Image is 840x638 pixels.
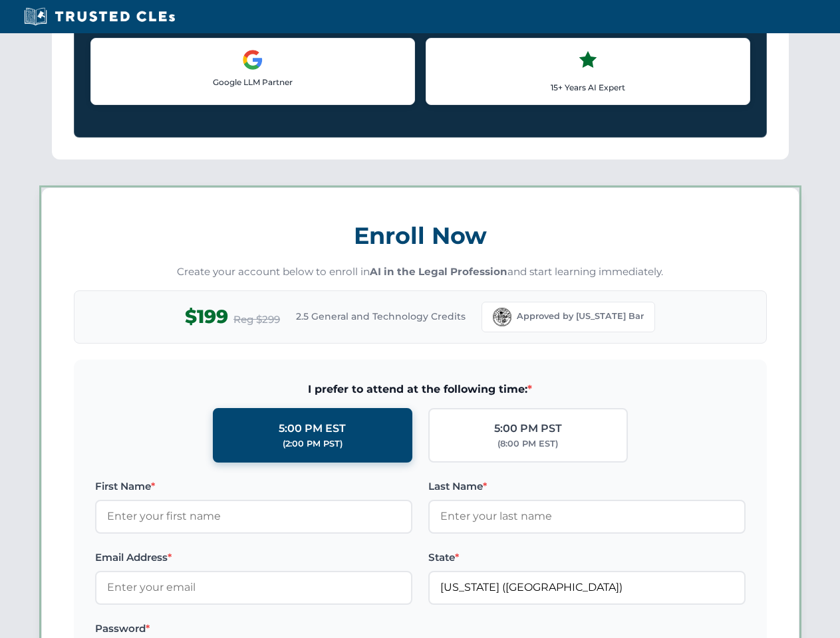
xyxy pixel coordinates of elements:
label: Last Name [428,478,746,494]
span: $199 [185,302,228,332]
div: 5:00 PM PST [494,420,562,437]
div: (8:00 PM EST) [497,437,558,451]
label: Email Address [95,550,412,566]
p: Create your account below to enroll in and start learning immediately. [74,265,767,280]
div: 5:00 PM EST [279,420,346,437]
p: Google LLM Partner [102,76,404,88]
span: 2.5 General and Technology Credits [296,309,466,324]
input: Florida (FL) [428,571,746,604]
input: Enter your email [95,571,412,604]
label: First Name [95,478,412,494]
h3: Enroll Now [74,215,767,257]
img: Florida Bar [493,308,511,326]
label: State [428,550,746,566]
label: Password [95,621,412,637]
span: Reg $299 [233,312,280,328]
div: (2:00 PM PST) [283,437,343,451]
input: Enter your first name [95,500,412,533]
input: Enter your last name [428,500,746,533]
strong: AI in the Legal Profession [370,265,507,278]
p: 15+ Years AI Expert [437,81,739,94]
img: Google [242,49,263,70]
img: Trusted CLEs [20,7,179,27]
span: I prefer to attend at the following time: [95,381,746,398]
span: Approved by [US_STATE] Bar [517,310,644,323]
